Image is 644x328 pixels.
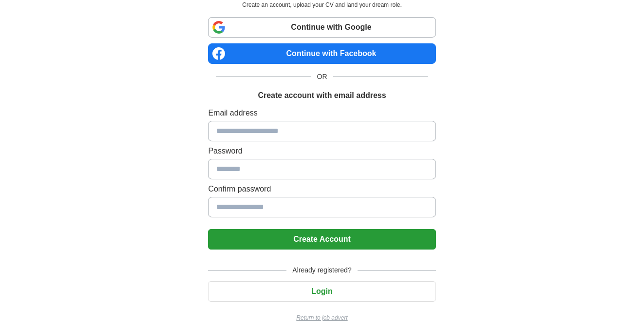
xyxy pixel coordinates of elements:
[208,281,436,302] button: Login
[208,43,436,64] a: Continue with Facebook
[286,265,357,275] span: Already registered?
[258,90,386,101] h1: Create account with email address
[208,145,436,157] label: Password
[208,287,436,295] a: Login
[208,17,436,38] a: Continue with Google
[210,0,434,9] p: Create an account, upload your CV and land your dream role.
[208,183,436,195] label: Confirm password
[208,107,436,119] label: Email address
[208,229,436,250] button: Create Account
[208,313,436,322] a: Return to job advert
[311,72,333,82] span: OR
